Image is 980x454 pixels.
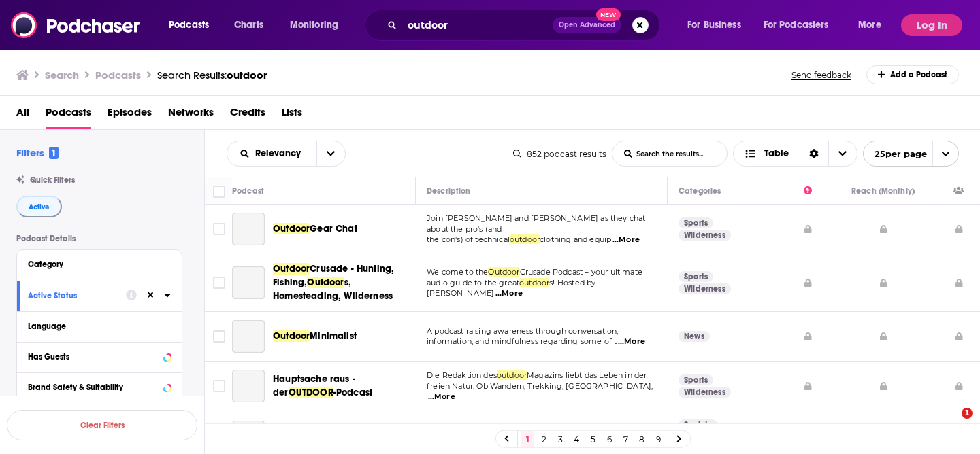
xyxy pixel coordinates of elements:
div: Reach (Monthly) [851,183,915,199]
button: Send feedback [787,69,855,81]
a: Society [679,419,717,430]
a: 8 [635,431,649,447]
button: open menu [678,14,758,36]
a: Episodes [108,101,152,129]
h3: Podcasts [95,69,141,82]
button: Language [28,317,171,334]
a: 9 [651,431,665,447]
span: freien Natur. Ob Wandern, Trekking, [GEOGRAPHIC_DATA], [427,381,653,391]
span: Hauptsache raus - der [273,373,355,398]
button: Brand Safety & Suitability [28,379,171,396]
a: News [679,331,710,342]
a: Sports [679,271,713,282]
a: OutdoorCrusade - Hunting, Fishing,Outdoors, Homesteading, Wilderness [273,262,408,303]
button: Has Guests [28,348,171,365]
span: OUTDOOR [289,387,333,398]
div: Category [28,260,162,269]
a: 6 [602,431,616,447]
button: Choose View [733,141,857,167]
span: Outdoor [273,263,310,275]
a: 2 [537,431,551,447]
button: open menu [849,14,898,36]
div: 852 podcast results [513,149,606,159]
h2: Filters [16,146,59,159]
span: Active [29,203,50,211]
span: Outdoor [273,330,310,342]
span: Crusade Podcast – your ultimate [520,267,642,277]
div: Search Results: [157,69,267,82]
div: Active Status [28,291,117,300]
span: Toggle select row [213,330,225,343]
button: Open AdvancedNew [553,17,621,33]
span: Table [764,149,789,158]
button: open menu [159,14,227,36]
button: open menu [755,14,849,36]
button: open menu [316,141,345,166]
img: Podchaser - Follow, Share and Rate Podcasts [11,12,142,38]
a: Sports [679,374,713,385]
a: Wilderness [679,230,731,241]
a: Add a Podcast [866,65,960,84]
a: Charts [225,14,272,36]
span: 1 [962,408,973,419]
span: ...More [618,336,645,347]
span: Join [PERSON_NAME] and [PERSON_NAME] as they chat about the pro's (and [427,213,645,234]
span: ...More [428,391,455,402]
span: Crusade - Hunting, Fishing, [273,263,394,288]
a: Podcasts [46,101,91,129]
a: All [16,101,29,129]
button: open menu [227,149,316,158]
span: outdoor [510,234,540,244]
span: Toggle select row [213,277,225,289]
span: 25 per page [864,143,927,164]
div: Has Guests [28,352,159,362]
span: ...More [495,288,523,299]
span: outdoor [519,278,549,287]
input: Search podcasts, credits, & more... [402,14,553,36]
div: Language [28,321,162,331]
span: Relevancy [255,149,306,158]
a: 7 [619,431,632,447]
a: Wilderness [679,387,731,398]
span: Charts [234,16,263,35]
span: For Podcasters [764,16,829,35]
span: New [596,8,621,21]
div: Description [427,183,470,199]
a: Networks [168,101,214,129]
h3: Search [45,69,79,82]
span: Quick Filters [30,175,75,185]
a: Outdoor Gear Chat [232,213,265,245]
span: ...More [612,234,640,245]
button: Active Status [28,287,126,304]
div: Brand Safety & Suitability [28,383,159,392]
span: -Podcast [333,387,372,398]
a: Hauptsache raus - der OUTDOOR-Podcast [232,370,265,402]
span: outdoor [227,69,267,82]
a: 1 [521,431,534,447]
span: Minimalist [310,330,357,342]
span: Die Redaktion des [427,370,497,380]
span: Toggle select row [213,380,225,392]
span: Open Advanced [559,22,615,29]
span: clothing and equip [540,234,611,244]
div: Categories [679,183,721,199]
span: Monitoring [290,16,338,35]
span: Outdoor [273,223,310,234]
a: Läuft bei uns – der Outdoor-Podcast [232,421,265,453]
span: 1 [49,147,59,159]
span: Gear Chat [310,223,357,234]
button: open menu [863,141,959,167]
div: Sort Direction [800,141,828,166]
button: Active [16,196,62,217]
span: the con's) of technical [427,234,510,244]
iframe: Intercom live chat [934,408,966,440]
span: s! Hosted by [PERSON_NAME] [427,278,595,298]
span: For Business [687,16,741,35]
button: open menu [280,14,356,36]
a: Outdoor Minimalist [232,320,265,353]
